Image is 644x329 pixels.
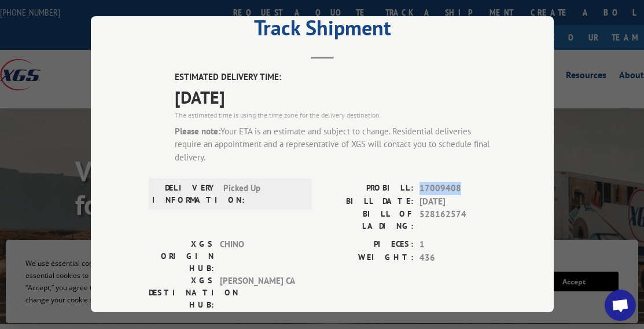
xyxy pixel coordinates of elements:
div: Your ETA is an estimate and subject to change. Residential deliveries require an appointment and ... [175,125,496,164]
strong: Please note: [175,126,220,137]
span: 17009408 [419,182,496,195]
h2: Track Shipment [149,20,496,42]
span: 1 [419,238,496,251]
span: [DATE] [175,84,496,110]
label: BILL OF LADING: [322,208,414,232]
label: PROBILL: [322,182,414,195]
label: ESTIMATED DELIVERY TIME: [175,71,496,84]
div: The estimated time is using the time zone for the delivery destination. [175,110,496,120]
div: Open chat [605,290,636,321]
label: XGS DESTINATION HUB: [149,275,214,311]
span: CHINO [220,238,298,275]
label: PIECES: [322,238,414,251]
label: BILL DATE: [322,195,414,209]
span: Picked Up [223,182,301,206]
span: 528162574 [419,208,496,232]
label: WEIGHT: [322,251,414,265]
span: [PERSON_NAME] CA [220,275,298,311]
label: XGS ORIGIN HUB: [149,238,214,275]
span: 436 [419,251,496,265]
label: DELIVERY INFORMATION: [152,182,218,206]
span: [DATE] [419,195,496,209]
